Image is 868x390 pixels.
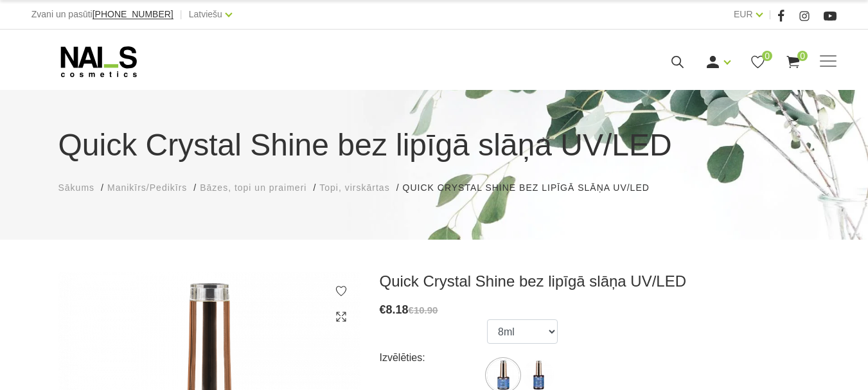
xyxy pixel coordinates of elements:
[762,51,772,61] span: 0
[107,182,187,193] span: Manikīrs/Pedikīrs
[200,181,306,195] a: Bāzes, topi un praimeri
[734,6,753,22] a: EUR
[409,305,438,315] s: €10.90
[380,272,810,291] h3: Quick Crystal Shine bez lipīgā slāņa UV/LED
[200,182,306,193] span: Bāzes, topi un praimeri
[189,6,222,22] a: Latviešu
[58,122,810,168] h1: Quick Crystal Shine bez lipīgā slāņa UV/LED
[380,348,488,368] div: Izvēlēties:
[769,6,772,22] span: |
[319,181,389,195] a: Topi, virskārtas
[386,303,409,316] span: 8.18
[403,181,662,195] li: Quick Crystal Shine bez lipīgā slāņa UV/LED
[380,303,386,316] span: €
[319,182,389,193] span: Topi, virskārtas
[180,6,182,22] span: |
[785,54,801,70] a: 0
[31,6,173,22] div: Zvani un pasūti
[58,182,95,193] span: Sākums
[750,54,766,70] a: 0
[93,9,173,19] span: [PHONE_NUMBER]
[58,181,95,195] a: Sākums
[107,181,187,195] a: Manikīrs/Pedikīrs
[93,10,173,19] a: [PHONE_NUMBER]
[797,51,808,61] span: 0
